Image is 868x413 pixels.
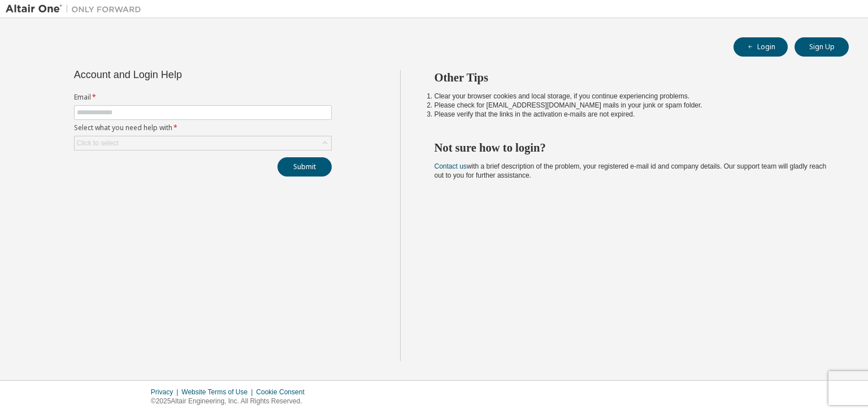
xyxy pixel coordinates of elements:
img: Altair One [6,3,147,15]
div: Website Terms of Use [181,388,256,397]
label: Select what you need help with [74,123,332,132]
div: Click to select [77,139,119,148]
a: Contact us [435,162,467,170]
button: Sign Up [795,37,849,57]
button: Submit [277,157,332,177]
span: with a brief description of the problem, your registered e-mail id and company details. Our suppo... [435,162,827,179]
p: © 2025 Altair Engineering, Inc. All Rights Reserved. [151,397,311,406]
h2: Not sure how to login? [435,140,829,155]
div: Click to select [75,136,331,150]
button: Login [734,37,788,57]
h2: Other Tips [435,70,829,85]
li: Clear your browser cookies and local storage, if you continue experiencing problems. [435,92,829,101]
li: Please verify that the links in the activation e-mails are not expired. [435,110,829,119]
div: Cookie Consent [256,388,311,397]
div: Account and Login Help [74,70,280,79]
li: Please check for [EMAIL_ADDRESS][DOMAIN_NAME] mails in your junk or spam folder. [435,101,829,110]
label: Email [74,93,332,102]
div: Privacy [151,388,181,397]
